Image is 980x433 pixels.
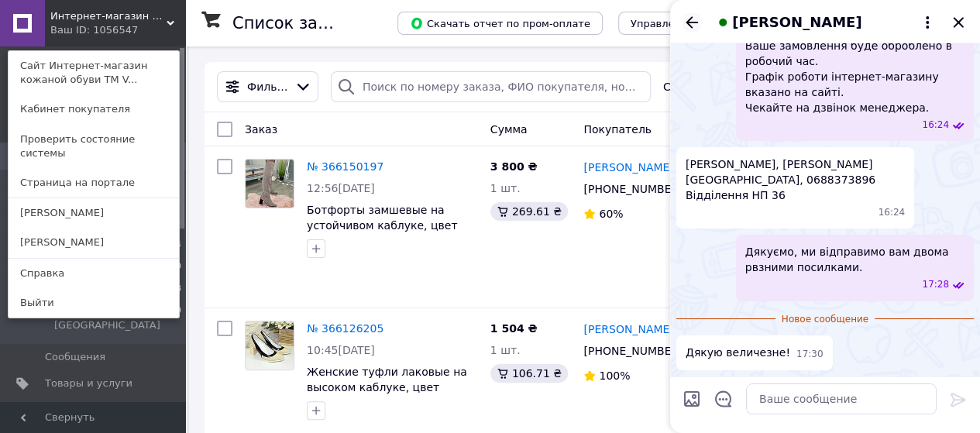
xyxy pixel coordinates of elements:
span: Сохраненные фильтры: [663,79,786,95]
span: 12:56[DATE] [307,182,375,194]
span: 60% [599,208,623,220]
a: Страница на портале [9,168,179,198]
span: [PERSON_NAME], [PERSON_NAME][GEOGRAPHIC_DATA], 0688373896 Відділення НП 36 [686,156,905,203]
span: Ваше замовлення буде оброблено в робочий час. Графік роботи інтернет-магазину вказано на сайті. Ч... [745,38,965,115]
span: 16:24 12.10.2025 [879,206,906,219]
span: 16:24 12.10.2025 [922,119,949,132]
span: 17:28 12.10.2025 [922,278,949,291]
span: Сумма [490,123,528,136]
span: 3 800 ₴ [490,160,538,173]
span: 1 шт. [490,182,521,194]
h1: Список заказов [232,14,366,33]
img: Фото товару [246,160,294,208]
a: Женские туфли лаковые на высоком каблуке, цвет бежево-черные. 36 размер [307,366,467,409]
span: 10:45[DATE] [307,344,375,356]
span: Фильтры [247,79,288,95]
span: Товары и услуги [45,376,132,390]
a: № 366126205 [307,322,383,335]
button: Скачать отчет по пром-оплате [397,12,603,35]
div: Ваш ID: 1056547 [50,23,115,37]
span: Дякуємо, ми відправимо вам двома рвзними посилками. [745,244,965,275]
a: № 366150197 [307,160,383,173]
span: Интернет-магазин кожаной обуви ТМ Vasha Para [50,9,167,23]
span: Покупатель [583,123,652,136]
span: Дякую величезне! [686,345,790,361]
span: Сообщения [45,350,105,364]
a: Сайт Интернет-магазин кожаной обуви ТМ V... [9,51,179,95]
button: Закрыть [949,13,968,32]
a: [PERSON_NAME] [9,198,179,228]
span: 0 [176,304,181,332]
span: Заказы из [GEOGRAPHIC_DATA] [54,304,176,332]
span: Управление статусами [631,18,752,29]
span: Новое сообщение [775,313,875,326]
span: 100% [599,369,630,382]
button: Назад [683,13,701,32]
button: Открыть шаблоны ответов [714,389,734,409]
input: Поиск по номеру заказа, ФИО покупателя, номеру телефона, Email, номеру накладной [331,71,651,102]
a: Ботфорты замшевые на устойчивом каблуке, цвет бежевый [307,204,457,247]
span: 17:30 12.10.2025 [796,348,824,361]
span: Скачать отчет по пром-оплате [410,16,590,30]
button: Управление статусами [618,12,765,35]
a: Справка [9,259,179,288]
span: 1 504 ₴ [490,322,538,335]
button: [PERSON_NAME] [714,12,937,33]
a: Проверить состояние системы [9,125,179,168]
span: [PERSON_NAME] [732,12,861,33]
a: [PERSON_NAME] [9,228,179,257]
a: [PERSON_NAME] [583,160,673,175]
div: 269.61 ₴ [490,202,568,221]
span: 1 шт. [490,344,521,356]
img: Фото товару [246,321,294,369]
a: Фото товару [245,159,294,208]
a: [PERSON_NAME] [583,321,673,337]
a: Фото товару [245,321,294,370]
span: [PHONE_NUMBER] [583,345,683,357]
a: Кабинет покупателя [9,95,179,124]
span: Заказ [245,123,277,136]
div: 106.71 ₴ [490,364,568,383]
span: [PHONE_NUMBER] [583,183,683,195]
a: Выйти [9,288,179,318]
